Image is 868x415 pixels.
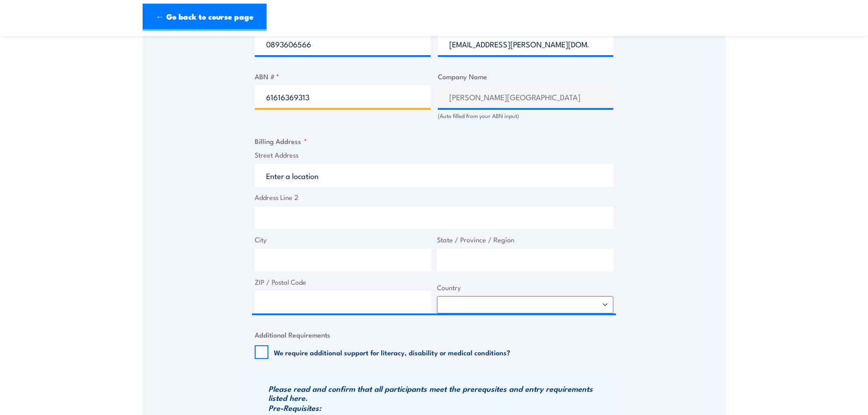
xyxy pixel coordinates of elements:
label: Address Line 2 [255,192,613,203]
label: We require additional support for literacy, disability or medical conditions? [274,348,510,357]
div: (Auto filled from your ABN input) [438,112,614,120]
legend: Additional Requirements [255,329,330,340]
label: ABN # [255,71,431,82]
label: Street Address [255,150,613,160]
label: State / Province / Region [437,235,614,245]
h3: Please read and confirm that all participants meet the prerequsites and entry requirements listed... [268,384,611,402]
label: City [255,235,431,245]
label: Country [437,282,614,293]
label: ZIP / Postal Code [255,277,431,287]
a: ← Go back to course page [143,4,267,31]
input: Enter a location [255,164,613,187]
h3: Pre-Requisites: [268,403,611,412]
legend: Billing Address [255,136,307,146]
label: Company Name [438,71,614,82]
